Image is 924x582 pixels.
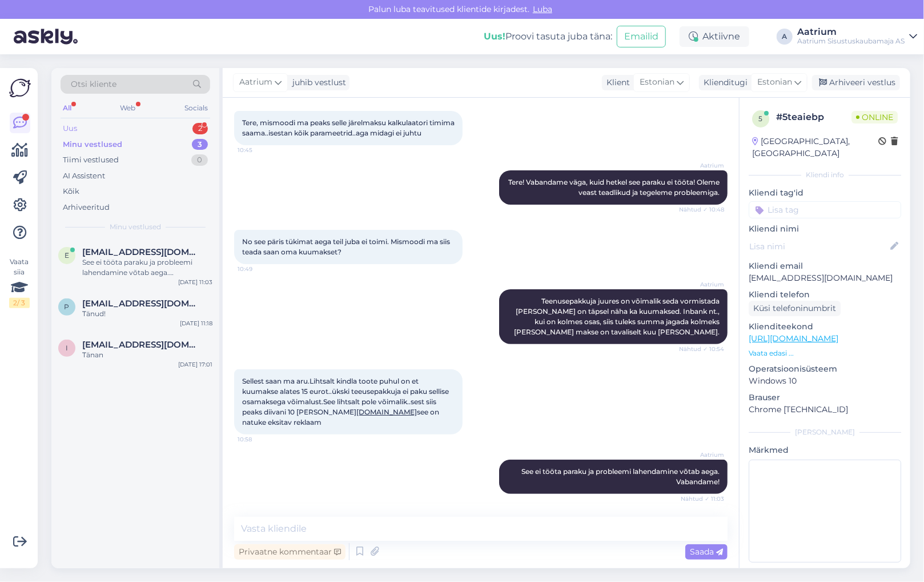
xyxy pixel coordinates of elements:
span: i [66,344,68,352]
span: Aatrium [239,76,272,89]
span: Online [851,111,898,123]
div: 2 [192,123,208,134]
div: Tiimi vestlused [63,154,119,166]
span: p [65,302,70,311]
div: Arhiveeritud [63,202,110,213]
span: No see päris tükimat aega teil juba ei toimi. Mismoodi ma siis teada saan oma kuumakset? [242,237,452,256]
span: Aatrium [681,280,724,289]
span: Saada [690,547,723,557]
span: 10:49 [238,265,280,273]
span: Estonian [640,76,674,89]
div: Tänud! [82,309,212,319]
span: Aatrium [681,161,724,170]
div: See ei tööta paraku ja probleemi lahendamine võtab aega. Vabandame! [82,257,212,278]
div: Proovi tasuta juba täna: [484,30,612,43]
div: Privaatne kommentaar [234,544,346,560]
div: 3 [192,139,208,150]
p: Kliendi tag'id [749,187,901,199]
p: Windows 10 [749,375,901,387]
div: juhib vestlust [288,77,346,89]
div: # 5teaiebp [776,110,851,124]
div: Aktiivne [680,26,749,47]
span: 10:58 [238,435,280,444]
div: A [777,29,793,45]
span: Nähtud ✓ 10:54 [679,345,724,353]
div: 2 / 3 [9,298,30,308]
span: e [65,251,69,260]
div: All [61,101,74,115]
div: [DATE] 11:18 [180,319,212,328]
div: Arhiveeri vestlus [812,75,900,90]
div: [GEOGRAPHIC_DATA], [GEOGRAPHIC_DATA] [752,135,878,160]
div: [PERSON_NAME] [749,427,901,437]
span: 5 [759,114,763,123]
div: Uus [63,123,77,134]
div: Socials [182,101,210,115]
input: Lisa nimi [749,240,888,253]
div: 0 [191,154,208,166]
div: Vaata siia [9,257,30,308]
span: Sellest saan ma aru.Lihtsalt kindla toote puhul on et kuumakse alates 15 eurot..ükski teeusepakku... [242,377,451,426]
span: e.rannaste@gmail.com [82,247,201,257]
span: Otsi kliente [71,78,116,90]
span: pille.heinla@gmail.com [82,298,201,309]
p: Märkmed [749,444,901,456]
span: Tere! Vabandame väga, kuid hetkel see paraku ei tööta! Oleme veast teadlikud ja tegeleme probleem... [508,178,721,197]
img: Askly Logo [9,77,31,99]
span: Teenusepakkuja juures on võimalik seda vormistada [PERSON_NAME] on täpsel näha ka kuumaksed. Inba... [514,297,721,336]
div: [DATE] 17:01 [178,360,212,369]
div: Minu vestlused [63,139,122,150]
p: Kliendi email [749,260,901,272]
span: indrek.edasi@me.com [82,340,201,350]
div: Küsi telefoninumbrit [749,301,841,316]
p: Vaata edasi ... [749,348,901,358]
p: Kliendi nimi [749,223,901,235]
div: Aatrium Sisustuskaubamaja AS [797,37,905,46]
p: Chrome [TECHNICAL_ID] [749,404,901,416]
div: Klienditugi [699,77,748,89]
div: [DATE] 11:03 [178,278,212,286]
span: See ei tööta paraku ja probleemi lahendamine võtab aega. Vabandame! [521,467,721,486]
p: [EMAIL_ADDRESS][DOMAIN_NAME] [749,272,901,284]
div: Web [118,101,138,115]
div: Kliendi info [749,170,901,180]
p: Klienditeekond [749,321,901,333]
span: Aatrium [681,451,724,459]
span: Minu vestlused [110,222,161,232]
p: Kliendi telefon [749,289,901,301]
p: Operatsioonisüsteem [749,363,901,375]
b: Uus! [484,31,505,42]
div: Klient [602,77,630,89]
span: 10:45 [238,146,280,154]
span: Tere, mismoodi ma peaks selle järelmaksu kalkulaatori timima saama..isestan kõik parameetrid..aga... [242,118,456,137]
span: Luba [529,4,556,14]
div: AI Assistent [63,170,105,182]
span: Nähtud ✓ 10:48 [679,205,724,214]
span: Nähtud ✓ 11:03 [681,495,724,503]
a: [URL][DOMAIN_NAME] [749,333,838,344]
input: Lisa tag [749,201,901,218]
div: Kõik [63,186,79,197]
a: AatriumAatrium Sisustuskaubamaja AS [797,27,917,46]
div: Tänan [82,350,212,360]
div: Aatrium [797,27,905,37]
span: Estonian [757,76,792,89]
button: Emailid [617,26,666,47]
a: [DOMAIN_NAME] [356,408,417,416]
p: Brauser [749,392,901,404]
